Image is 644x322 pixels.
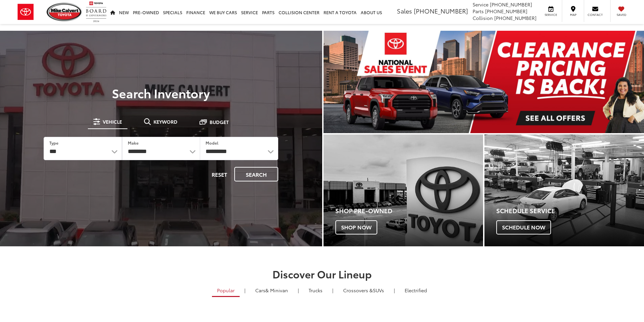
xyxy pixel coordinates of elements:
[400,284,432,296] a: Electrified
[494,15,536,21] span: [PHONE_NUMBER]
[206,167,233,181] button: Reset
[212,284,240,297] a: Popular
[206,140,218,146] label: Model
[485,8,527,15] span: [PHONE_NUMBER]
[473,1,488,8] span: Service
[484,134,644,246] div: Toyota
[153,119,177,124] span: Keyword
[234,167,278,181] button: Search
[473,8,484,15] span: Parts
[84,268,560,279] h2: Discover Our Lineup
[331,287,335,294] li: |
[103,119,122,124] span: Vehicle
[392,287,397,294] li: |
[496,207,644,214] h4: Schedule Service
[265,287,288,294] span: & Minivan
[243,287,247,294] li: |
[588,13,603,17] span: Contact
[324,134,483,246] div: Toyota
[304,284,328,296] a: Trucks
[28,86,294,100] h3: Search Inventory
[210,120,229,124] span: Budget
[473,15,493,21] span: Collision
[128,140,139,146] label: Make
[335,220,377,234] span: Shop Now
[614,13,629,17] span: Saved
[414,6,468,15] span: [PHONE_NUMBER]
[490,1,532,8] span: [PHONE_NUMBER]
[543,13,558,17] span: Service
[296,287,301,294] li: |
[484,134,644,246] a: Schedule Service Schedule Now
[324,134,483,246] a: Shop Pre-Owned Shop Now
[566,13,580,17] span: Map
[496,220,551,234] span: Schedule Now
[335,207,483,214] h4: Shop Pre-Owned
[250,284,293,296] a: Cars
[338,284,389,296] a: SUVs
[47,3,82,21] img: Mike Calvert Toyota
[343,287,373,294] span: Crossovers &
[397,6,412,15] span: Sales
[49,140,58,146] label: Type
